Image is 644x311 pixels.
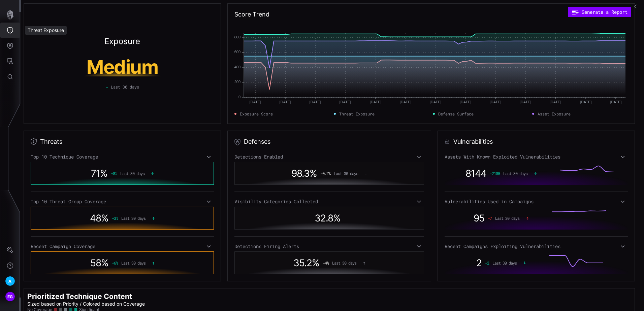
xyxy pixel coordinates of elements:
span: Last 30 days [120,171,144,176]
span: + 6 % [112,261,118,265]
span: Asset Exposure [538,111,571,117]
h2: Defenses [244,138,270,146]
div: Threat Exposure [25,26,67,35]
span: Threat Exposure [339,111,375,117]
div: Visibility Categories Collected [234,199,424,205]
span: Last 30 days [503,171,527,176]
h2: Threats [40,138,62,146]
span: 8144 [465,168,486,179]
div: Recent Campaign Coverage [31,243,214,249]
div: Vulnerabilities Used in Campaigns [445,199,628,205]
text: [DATE] [490,100,502,104]
text: 600 [234,50,240,54]
h2: Exposure [104,37,140,45]
text: [DATE] [250,100,261,104]
h1: Medium [59,58,186,76]
span: Last 30 days [121,216,146,220]
button: EG [0,289,20,304]
p: Sized based on Priority / Colored based on Coverage [27,301,631,307]
h2: Prioritized Technique Content [27,292,631,301]
h2: Score Trend [234,10,269,19]
text: [DATE] [430,100,442,104]
div: Recent Campaigns Exploiting Vulnerabilities [445,243,628,249]
text: [DATE] [340,100,351,104]
span: + 8 % [111,171,117,176]
span: -0.2 % [320,171,330,176]
span: -2 [485,261,489,265]
text: 400 [234,65,240,69]
text: [DATE] [520,100,532,104]
text: [DATE] [370,100,382,104]
text: [DATE] [280,100,291,104]
span: 2 [476,257,482,269]
span: + 4 % [323,261,329,265]
span: 98.3 % [291,168,317,179]
text: [DATE] [460,100,472,104]
span: Exposure Score [240,111,273,117]
span: + 7 [488,216,492,220]
span: 71 % [91,168,107,179]
span: Last 30 days [111,84,139,90]
text: [DATE] [580,100,592,104]
span: Last 30 days [332,261,356,265]
span: 32.8 % [315,212,341,224]
span: Last 30 days [334,171,358,176]
span: 95 [474,212,484,224]
div: Detections Firing Alerts [234,243,424,249]
span: A [8,278,11,285]
div: Top 10 Technique Coverage [31,154,214,160]
div: Detections Enabled [234,154,424,160]
h2: Vulnerabilities [453,138,493,146]
text: [DATE] [400,100,412,104]
button: A [0,273,20,289]
div: Top 10 Threat Group Coverage [31,199,214,205]
span: -2105 [490,171,500,176]
button: Generate a Report [568,7,631,17]
span: 48 % [90,212,108,224]
text: 800 [234,35,240,39]
text: [DATE] [310,100,321,104]
span: EG [7,293,13,300]
text: 0 [238,95,240,99]
span: Last 30 days [495,216,519,220]
text: 200 [234,80,240,84]
span: Defense Surface [438,111,474,117]
text: [DATE] [610,100,622,104]
span: + 3 % [112,216,118,220]
div: Assets With Known Exploited Vulnerabilities [445,154,628,160]
text: [DATE] [550,100,561,104]
span: Last 30 days [121,261,146,265]
span: Last 30 days [492,261,517,265]
span: 58 % [90,257,108,269]
span: 35.2 % [293,257,319,269]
